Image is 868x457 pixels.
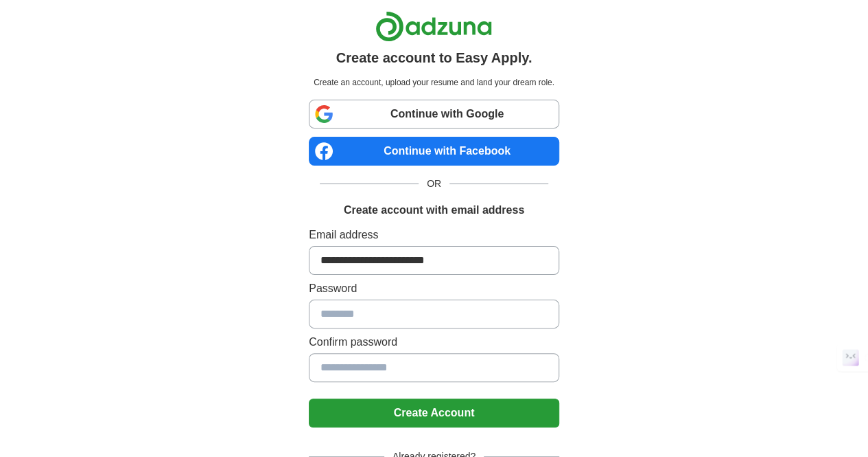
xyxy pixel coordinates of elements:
[309,399,559,427] button: Create Account
[312,76,556,89] p: Create an account, upload your resume and land your dream role.
[309,227,559,243] label: Email address
[309,334,559,350] label: Confirm password
[375,11,492,42] img: Adzuna logo
[336,47,532,68] h1: Create account to Easy Apply.
[309,137,559,166] a: Continue with Facebook
[309,280,559,297] label: Password
[344,202,524,219] h1: Create account with email address
[419,177,449,191] span: OR
[309,100,559,129] a: Continue with Google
